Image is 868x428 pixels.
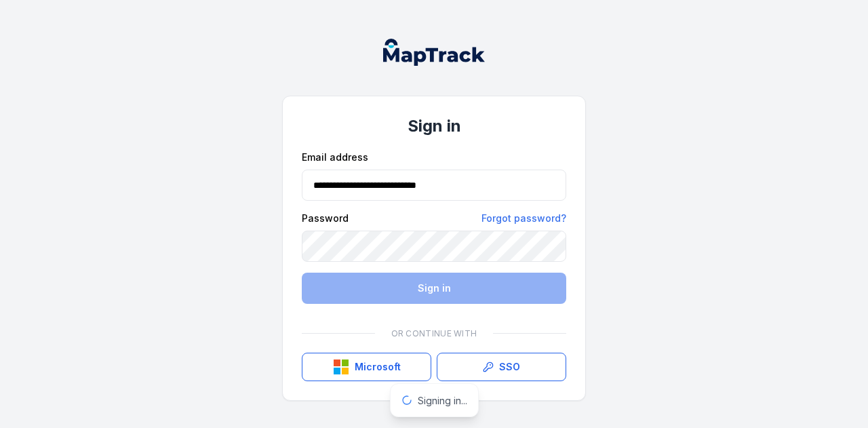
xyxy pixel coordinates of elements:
a: SSO [437,353,566,381]
span: Signing in... [418,395,467,406]
h1: Sign in [302,115,566,137]
a: Forgot password? [481,212,566,225]
label: Password [302,212,349,225]
button: Microsoft [302,353,431,381]
div: Or continue with [302,320,566,347]
label: Email address [302,151,368,164]
nav: Global [361,39,507,66]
